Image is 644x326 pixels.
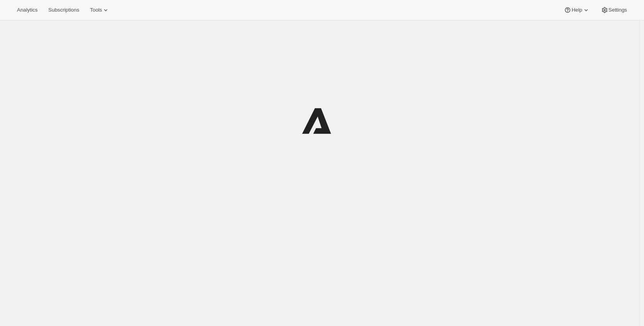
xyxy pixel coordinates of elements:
button: Tools [85,5,114,15]
button: Subscriptions [44,5,84,15]
span: Settings [609,7,627,13]
span: Help [571,7,582,13]
span: Subscriptions [48,7,79,13]
button: Analytics [12,5,42,15]
button: Help [559,5,594,15]
span: Analytics [17,7,37,13]
button: Settings [596,5,632,15]
span: Tools [90,7,102,13]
